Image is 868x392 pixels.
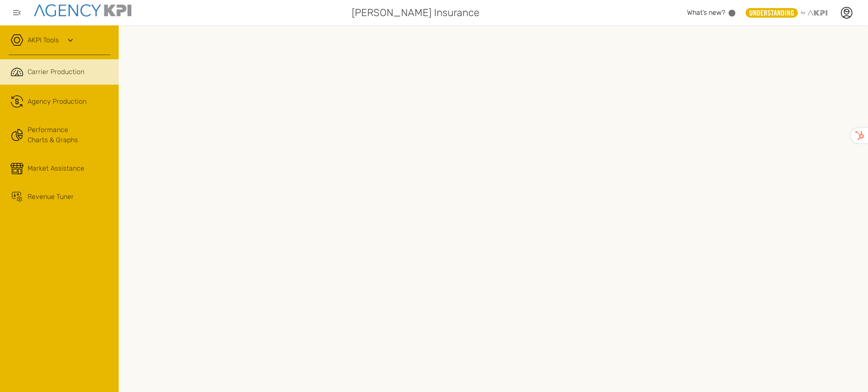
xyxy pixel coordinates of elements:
[687,8,725,17] span: What’s new?
[28,163,84,174] span: Market Assistance
[28,97,86,107] span: Agency Production
[28,192,74,202] span: Revenue Tuner
[28,67,84,77] span: Carrier Production
[28,35,59,45] a: AKPI Tools
[34,4,131,17] img: agencykpi-logo-550x69-2d9e3fa8.png
[352,5,479,20] span: [PERSON_NAME] Insurance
